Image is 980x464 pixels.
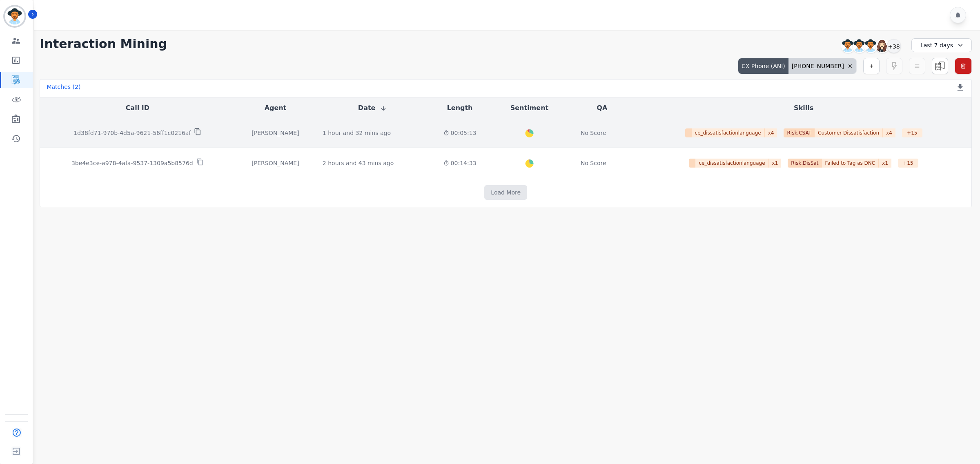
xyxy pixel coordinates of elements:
[5,7,24,26] img: Bordered avatar
[738,58,788,74] div: CX Phone (ANI)
[788,159,822,168] span: Risk,DisSat
[47,83,80,94] div: Matches ( 2 )
[794,103,813,113] button: Skills
[358,103,387,113] button: Date
[692,128,765,137] span: ce_dissatisfactionlanguage
[887,39,901,53] div: +38
[902,128,922,137] div: + 15
[265,103,287,113] button: Agent
[241,159,310,167] div: [PERSON_NAME]
[898,159,918,168] div: + 15
[879,159,891,168] span: x 1
[784,128,815,137] span: Risk,CSAT
[788,58,856,74] div: [PHONE_NUMBER]
[581,129,606,137] div: No Score
[822,159,879,168] span: Failed to Tag as DNC
[447,103,473,113] button: Length
[883,128,895,137] span: x 4
[73,129,191,137] p: 1d38fd71-970b-4d5a-9621-56ff1c0216af
[815,128,883,137] span: Customer Dissatisfaction
[71,159,193,167] p: 3be4e3ce-a978-4afa-9537-1309a5b8576d
[911,38,972,52] div: Last 7 days
[435,159,484,167] div: 00:14:33
[435,129,484,137] div: 00:05:13
[769,159,782,168] span: x 1
[323,129,391,137] div: 1 hour and 32 mins ago
[765,128,777,137] span: x 4
[40,37,167,51] h1: Interaction Mining
[510,103,548,113] button: Sentiment
[597,103,607,113] button: QA
[126,103,149,113] button: Call ID
[241,129,310,137] div: [PERSON_NAME]
[323,159,394,167] div: 2 hours and 43 mins ago
[695,159,768,168] span: ce_dissatisfactionlanguage
[484,185,527,200] button: Load More
[581,159,606,167] div: No Score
